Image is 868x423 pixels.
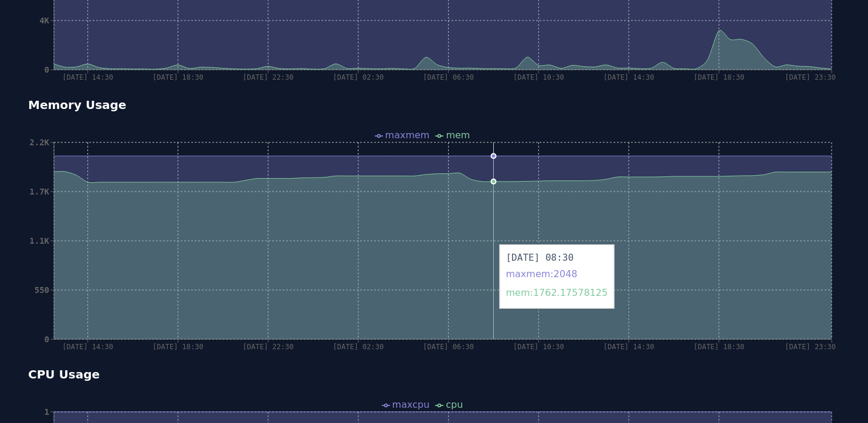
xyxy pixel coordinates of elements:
[513,343,564,351] tspan: [DATE] 10:30
[19,87,849,122] div: Memory Usage
[693,73,744,81] tspan: [DATE] 18:30
[243,73,294,81] tspan: [DATE] 22:30
[603,73,655,81] tspan: [DATE] 14:30
[513,73,564,81] tspan: [DATE] 10:30
[29,138,49,147] tspan: 2.2K
[152,73,204,81] tspan: [DATE] 18:30
[446,129,470,141] span: mem
[392,399,430,410] span: maxcpu
[385,129,430,141] span: maxmem
[333,343,384,351] tspan: [DATE] 02:30
[62,73,113,81] tspan: [DATE] 14:30
[243,343,294,351] tspan: [DATE] 22:30
[693,343,744,351] tspan: [DATE] 18:30
[29,187,49,196] tspan: 1.7K
[333,73,384,81] tspan: [DATE] 02:30
[785,343,836,351] tspan: [DATE] 23:30
[45,335,49,344] tspan: 0
[45,65,49,74] tspan: 0
[45,407,49,417] tspan: 1
[39,16,49,25] tspan: 4K
[603,343,655,351] tspan: [DATE] 14:30
[29,236,49,245] tspan: 1.1K
[423,73,474,81] tspan: [DATE] 06:30
[423,343,474,351] tspan: [DATE] 06:30
[35,285,49,295] tspan: 550
[152,343,204,351] tspan: [DATE] 18:30
[446,399,463,410] span: cpu
[62,343,113,351] tspan: [DATE] 14:30
[785,73,836,81] tspan: [DATE] 23:30
[19,357,849,392] div: CPU Usage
